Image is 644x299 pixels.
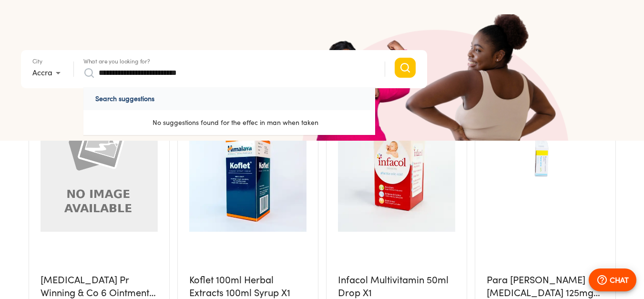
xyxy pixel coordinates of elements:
img: Salicylic Acid Pr Winning & Co 6 Ointment X1 [41,103,158,232]
div: No suggestions found for the effec in man when taken [95,110,375,135]
p: CHAT [610,274,629,286]
h5: Koflet 100ml Herbal Extracts 100ml Syrup X1 [189,274,307,299]
img: Koflet 100ml Herbal Extracts 100ml Syrup X1 [189,103,307,232]
label: City [32,59,42,64]
h5: Infacol Multivitamin 50ml Drop X1 [338,274,455,299]
p: Search suggestions [83,87,375,110]
button: CHAT [589,268,636,291]
label: What are you looking for? [83,59,150,64]
button: Search [395,58,416,78]
h5: [MEDICAL_DATA] Pr Winning & Co 6 Ointment X1 [41,274,158,299]
div: Accra [32,65,64,81]
h5: Para [PERSON_NAME] [MEDICAL_DATA] 125mg Suppository X10 [487,274,604,299]
img: Para Denk Paracetamol 125mg Suppository X10 [487,103,604,232]
img: Infacol Multivitamin 50ml Drop X1 [338,103,455,232]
